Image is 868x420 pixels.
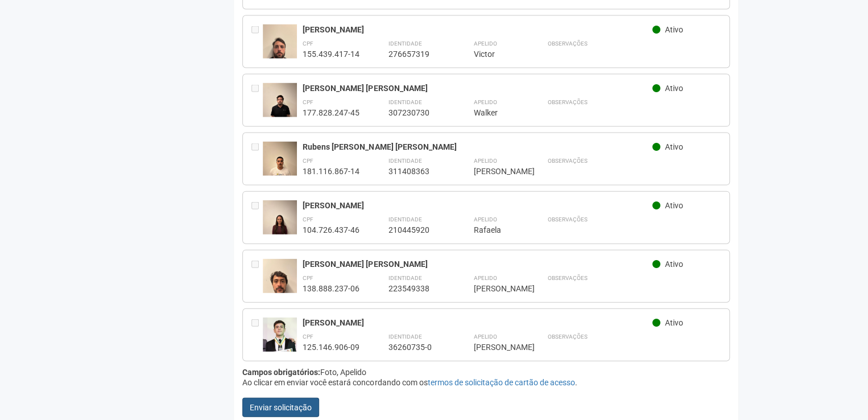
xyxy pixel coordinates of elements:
img: user.jpg [263,259,297,304]
strong: Campos obrigatórios: [242,368,320,377]
div: Entre em contato com a Aministração para solicitar o cancelamento ou 2a via [251,83,263,118]
div: 311408363 [388,166,445,176]
div: 177.828.247-45 [303,108,359,118]
div: [PERSON_NAME] [PERSON_NAME] [303,259,652,269]
div: Entre em contato com a Aministração para solicitar o cancelamento ou 2a via [251,142,263,176]
strong: CPF [303,333,313,340]
strong: CPF [303,40,313,47]
div: 210445920 [388,225,445,235]
div: Victor [473,49,519,59]
strong: Identidade [388,333,421,340]
div: [PERSON_NAME] [PERSON_NAME] [303,83,652,93]
div: [PERSON_NAME] [473,166,519,176]
strong: Observações [547,333,587,340]
div: [PERSON_NAME] [473,283,519,294]
span: Ativo [665,142,683,151]
div: 36260735-0 [388,342,445,352]
span: Ativo [665,201,683,210]
img: user.jpg [263,200,297,246]
div: 138.888.237-06 [303,283,359,294]
strong: Apelido [473,99,497,105]
div: [PERSON_NAME] [303,318,652,328]
strong: Identidade [388,158,421,164]
div: 181.116.867-14 [303,166,359,176]
div: Ao clicar em enviar você estará concordando com os . [242,377,730,388]
div: 223549338 [388,283,445,294]
strong: Apelido [473,158,497,164]
div: [PERSON_NAME] [473,342,519,352]
div: Entre em contato com a Aministração para solicitar o cancelamento ou 2a via [251,200,263,235]
strong: Identidade [388,216,421,223]
strong: Identidade [388,275,421,281]
div: [PERSON_NAME] [303,200,652,211]
strong: Apelido [473,275,497,281]
img: user.jpg [263,142,297,187]
div: Rafaela [473,225,519,235]
strong: CPF [303,275,313,281]
img: user.jpg [263,83,297,129]
div: Entre em contato com a Aministração para solicitar o cancelamento ou 2a via [251,24,263,59]
span: Ativo [665,318,683,327]
div: 276657319 [388,49,445,59]
strong: Observações [547,40,587,47]
div: Walker [473,108,519,118]
span: Ativo [665,260,683,269]
div: Rubens [PERSON_NAME] [PERSON_NAME] [303,142,652,152]
div: Entre em contato com a Aministração para solicitar o cancelamento ou 2a via [251,259,263,294]
button: Enviar solicitação [242,398,319,417]
strong: CPF [303,216,313,223]
div: [PERSON_NAME] [303,24,652,35]
strong: Identidade [388,99,421,105]
div: 307230730 [388,108,445,118]
img: user.jpg [263,24,297,70]
div: 155.439.417-14 [303,49,359,59]
img: user.jpg [263,318,297,352]
strong: Apelido [473,333,497,340]
span: Ativo [665,84,683,93]
strong: Observações [547,158,587,164]
strong: Observações [547,216,587,223]
strong: Apelido [473,40,497,47]
span: Ativo [665,25,683,34]
strong: Identidade [388,40,421,47]
strong: CPF [303,99,313,105]
strong: Apelido [473,216,497,223]
strong: CPF [303,158,313,164]
div: Foto, Apelido [242,367,730,377]
div: 125.146.906-09 [303,342,359,352]
div: 104.726.437-46 [303,225,359,235]
strong: Observações [547,99,587,105]
div: Entre em contato com a Aministração para solicitar o cancelamento ou 2a via [251,318,263,352]
a: termos de solicitação de cartão de acesso [427,378,574,387]
strong: Observações [547,275,587,281]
